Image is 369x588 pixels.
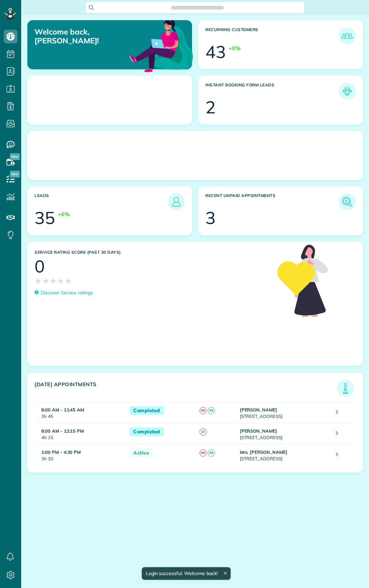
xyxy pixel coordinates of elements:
img: icon_leads-1bed01f49abd5b7fead27621c3d59655bb73ed531f8eeb49469d10e621d6b896.png [169,195,183,209]
strong: [PERSON_NAME] [240,407,277,412]
span: SG [200,407,207,414]
img: icon_recurring_customers-cf858462ba22bcd05b5a5880d41d6543d210077de5bb9ebc9590e49fd87d84ed.png [340,29,354,43]
strong: [PERSON_NAME] [240,428,277,434]
img: icon_form_leads-04211a6a04a5b2264e4ee56bc0799ec3eb69b7e499cbb523a139df1d13a81ae0.png [340,84,354,98]
span: ★ [42,275,50,287]
p: Welcome back, [PERSON_NAME]! [35,27,140,45]
h3: Instant Booking Form Leads [205,83,339,100]
span: K8 [208,407,215,414]
strong: 8:00 AM - 12:15 PM [41,428,84,434]
span: ★ [65,275,72,287]
div: Login successful. Welcome back! [141,567,230,580]
span: New [10,153,20,160]
div: 2 [205,99,216,116]
a: Discover Service ratings [35,289,93,296]
div: +0% [229,44,241,52]
span: ★ [35,275,42,287]
img: icon_unpaid_appointments-47b8ce3997adf2238b356f14209ab4cced10bd1f174958f3ca8f1d0dd7fffeee.png [340,195,354,209]
span: K8 [208,449,215,457]
td: 4h 15 [36,423,126,445]
h3: Leads [35,193,168,210]
div: +6% [58,210,70,218]
span: SG [200,449,207,457]
span: Completed [130,406,164,415]
td: 3h 30 [36,445,126,466]
img: icon_todays_appointments-901f7ab196bb0bea1936b74009e4eb5ffbc2d2711fa7634e0d609ed5ef32b18b.png [339,381,352,395]
h3: Recurring Customers [205,27,339,44]
td: [STREET_ADDRESS] [238,423,331,445]
td: [STREET_ADDRESS] [238,445,331,466]
strong: 1:00 PM - 4:30 PM [41,449,81,455]
h3: [DATE] Appointments [35,381,337,397]
div: 35 [35,209,55,226]
strong: 8:00 AM - 11:45 AM [41,407,84,412]
td: [STREET_ADDRESS] [238,402,331,423]
div: 3 [205,209,216,226]
strong: Mrs. [PERSON_NAME] [240,449,287,455]
span: ★ [50,275,57,287]
span: Active [130,449,152,457]
span: Search ZenMaid… [178,4,217,11]
h3: Recent unpaid appointments [205,193,339,210]
td: 3h 45 [36,402,126,423]
h3: Service Rating score (past 30 days) [35,250,271,255]
span: Completed [130,428,164,436]
span: LT [200,428,207,435]
span: New [10,171,20,178]
p: Discover Service ratings [41,289,93,296]
img: dashboard_welcome-42a62b7d889689a78055ac9021e634bf52bae3f8056760290aed330b23ab8690.png [128,12,194,79]
span: ★ [57,275,65,287]
div: 0 [35,258,45,275]
div: 43 [205,43,226,60]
